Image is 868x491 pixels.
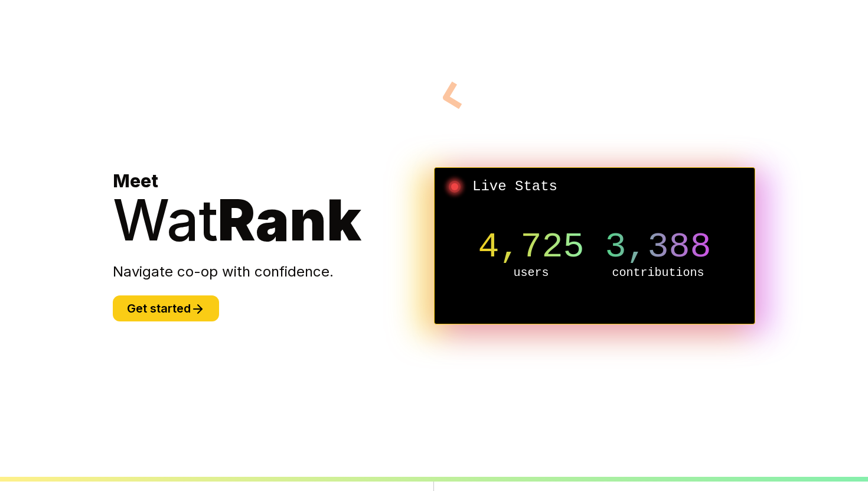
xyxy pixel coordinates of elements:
[113,303,219,315] a: Get started
[113,295,219,321] button: Get started
[468,265,595,281] p: users
[113,186,218,254] span: Wat
[444,177,745,196] h2: Live Stats
[595,229,722,265] p: 3,388
[113,170,434,248] h1: Meet
[218,186,361,254] span: Rank
[468,229,595,265] p: 4,725
[595,265,722,281] p: contributions
[113,262,434,281] p: Navigate co-op with confidence.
